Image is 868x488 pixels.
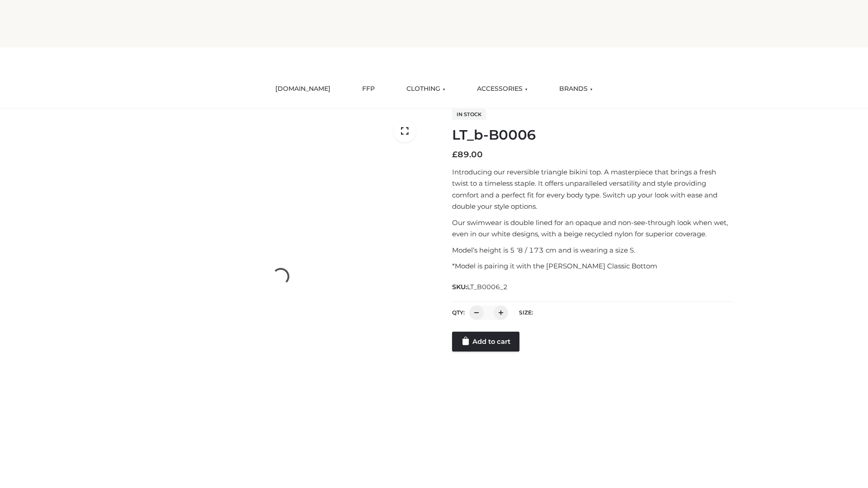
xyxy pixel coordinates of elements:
p: Introducing our reversible triangle bikini top. A masterpiece that brings a fresh twist to a time... [452,166,734,212]
a: Add to cart [452,332,519,352]
p: *Model is pairing it with the [PERSON_NAME] Classic Bottom [452,260,734,272]
span: SKU: [452,282,509,292]
span: LT_B0006_2 [467,283,508,291]
a: BRANDS [552,79,599,99]
a: CLOTHING [400,79,452,99]
a: [DOMAIN_NAME] [269,79,337,99]
label: Size: [519,309,533,316]
a: ACCESSORIES [470,79,534,99]
span: £ [452,150,458,160]
p: Our swimwear is double lined for an opaque and non-see-through look when wet, even in our white d... [452,217,734,240]
p: Model’s height is 5 ‘8 / 173 cm and is wearing a size S. [452,244,734,256]
bdi: 89.00 [452,150,483,160]
h1: LT_b-B0006 [452,127,734,143]
label: QTY: [452,309,465,316]
a: FFP [355,79,382,99]
span: In stock [452,109,486,120]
